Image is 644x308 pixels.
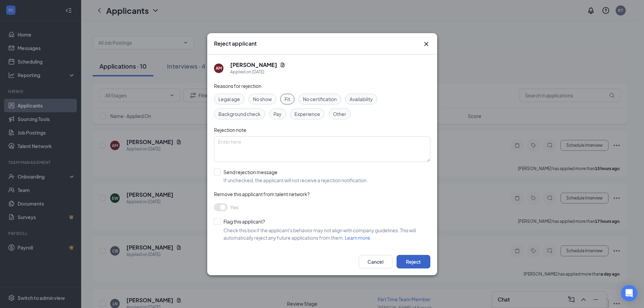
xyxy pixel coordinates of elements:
[214,40,257,47] h3: Reject applicant
[333,110,346,118] span: Other
[303,95,337,103] span: No certification
[218,110,261,118] span: Background check
[422,40,430,48] button: Close
[397,255,430,268] button: Reject
[285,95,290,103] span: Fit
[253,95,272,103] span: No show
[218,95,240,103] span: Legal age
[345,235,372,241] a: Learn more.
[230,203,238,211] span: Yes
[422,40,430,48] svg: Cross
[273,110,282,118] span: Pay
[621,285,637,301] div: Open Intercom Messenger
[359,255,392,268] button: Cancel
[223,227,416,241] span: Check this box if the applicant's behavior may not align with company guidelines. This will autom...
[350,95,373,103] span: Availability
[230,61,277,69] h5: [PERSON_NAME]
[294,110,320,118] span: Experience
[280,62,285,68] svg: Document
[214,191,310,197] span: Remove this applicant from talent network?
[216,65,222,71] div: AM
[214,83,261,89] span: Reasons for rejection
[214,127,246,133] span: Rejection note
[230,69,285,75] div: Applied on [DATE]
